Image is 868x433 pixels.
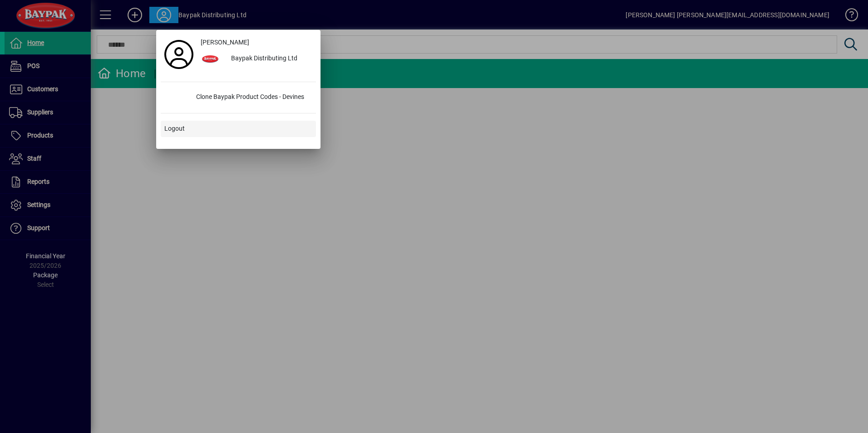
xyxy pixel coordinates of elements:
[189,89,316,106] div: Clone Baypak Product Codes - Devines
[161,121,316,137] button: Logout
[197,51,316,67] button: Baypak Distributing Ltd
[161,46,197,63] a: Profile
[224,51,316,67] div: Baypak Distributing Ltd
[201,38,249,47] span: [PERSON_NAME]
[164,124,185,133] span: Logout
[197,34,316,51] a: [PERSON_NAME]
[161,89,316,106] button: Clone Baypak Product Codes - Devines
